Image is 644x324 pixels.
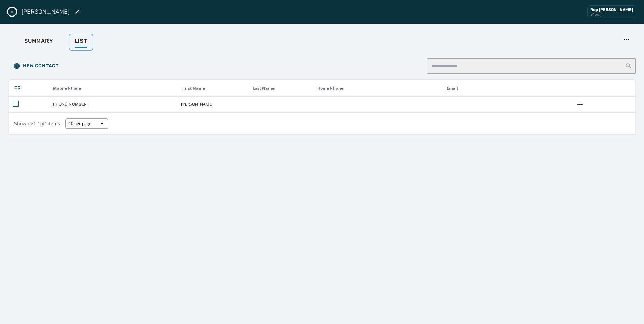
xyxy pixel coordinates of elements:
[590,12,633,17] div: a4pdijfr
[317,86,441,91] div: Home Phone
[53,86,176,91] div: Mobile Phone
[253,86,312,91] div: Last Name
[447,86,570,91] div: Email
[590,7,633,12] div: Rep [PERSON_NAME]
[182,86,247,91] div: First Name
[47,96,177,112] td: [PHONE_NUMBER]
[177,96,247,112] td: [PERSON_NAME]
